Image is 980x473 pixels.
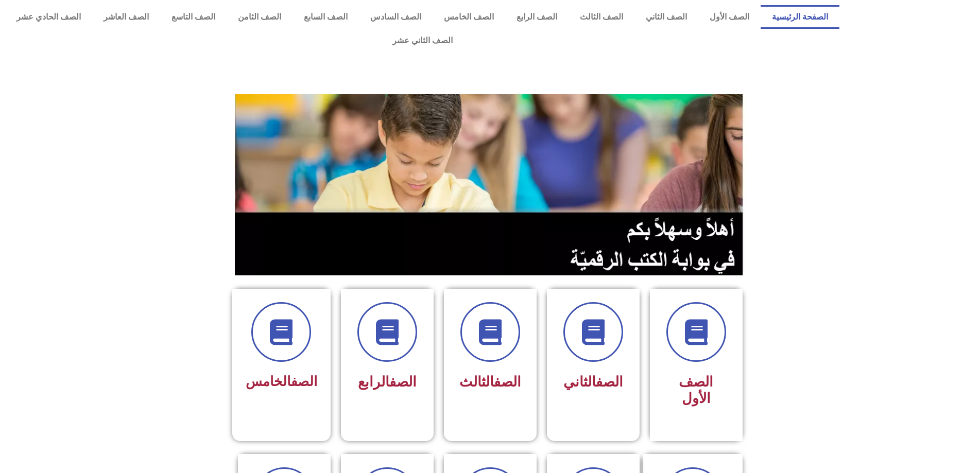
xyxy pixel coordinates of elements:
a: الصف [596,374,623,390]
a: الصف [291,374,317,389]
a: الصف السادس [359,5,433,29]
a: الصف الخامس [433,5,505,29]
span: الخامس [246,374,317,389]
a: الصف الثالث [569,5,634,29]
span: الصف الأول [679,374,713,407]
a: الصف التاسع [160,5,227,29]
a: الصفحة الرئيسية [761,5,839,29]
span: الثاني [563,374,623,390]
a: الصف الثامن [227,5,293,29]
a: الصف [494,374,521,390]
span: الرابع [358,374,417,390]
a: الصف الثاني [634,5,698,29]
a: الصف السابع [293,5,359,29]
a: الصف الرابع [505,5,569,29]
a: الصف الثاني عشر [5,29,839,52]
a: الصف العاشر [92,5,160,29]
a: الصف الأول [698,5,761,29]
a: الصف [389,374,417,390]
a: الصف الحادي عشر [5,5,92,29]
span: الثالث [459,374,521,390]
